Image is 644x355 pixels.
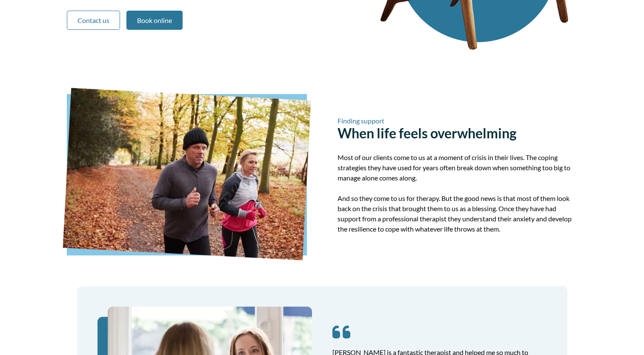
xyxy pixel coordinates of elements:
a: Contact us [67,11,120,30]
span: Finding support [338,117,578,125]
a: Book online [126,11,183,30]
p: And so they come to us for therapy. But the good news is that most of them look back on the crisi... [338,193,578,234]
h2: When life feels overwhelming [338,117,578,141]
img: Man running [63,88,311,260]
p: Most of our clients come to us at a moment of crisis in their lives. The coping strategies they h... [338,152,578,183]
